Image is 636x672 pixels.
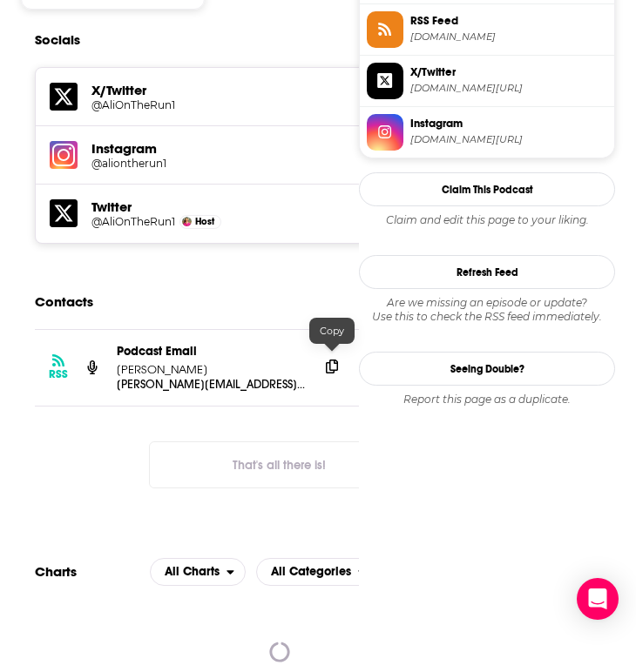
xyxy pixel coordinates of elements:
h5: @aliontherun1 [91,157,217,170]
h5: Twitter [91,198,446,215]
button: Claim This Podcast [359,172,615,206]
a: Instagram[DOMAIN_NAME][URL] [367,114,607,151]
div: Report this page as a duplicate. [359,393,615,407]
a: X/Twitter[DOMAIN_NAME][URL] [367,63,607,99]
h2: Charts [35,563,77,580]
div: Claim and edit this page to your liking. [359,213,615,227]
h5: @AliOnTheRun1 [91,98,217,111]
h2: Socials [35,24,80,57]
img: Ali Feller [182,217,192,226]
h3: RSS [49,367,68,381]
p: Podcast Email [117,344,305,359]
span: instagram.com/aliontherun1 [410,133,607,146]
div: Copy [309,318,355,344]
img: iconImage [50,141,78,169]
a: @AliOnTheRun1 [91,98,446,111]
button: open menu [256,558,377,586]
span: Instagram [410,116,607,131]
span: X/Twitter [410,64,607,80]
span: aliontherunshow.libsyn.com [410,30,607,44]
div: Open Intercom Messenger [577,578,619,620]
a: @AliOnTheRun1 [91,215,175,228]
h2: Platforms [150,558,246,586]
p: [PERSON_NAME] [117,362,305,377]
h2: Categories [256,558,377,586]
h5: X/Twitter [91,82,446,98]
a: @aliontherun1 [91,157,446,170]
span: twitter.com/AliOnTheRun1 [410,82,607,95]
span: All Categories [271,566,351,578]
p: [PERSON_NAME][EMAIL_ADDRESS][PERSON_NAME][DOMAIN_NAME] [117,377,305,392]
h5: Instagram [91,140,446,157]
button: Nothing here. [149,441,410,488]
h2: Contacts [35,286,93,319]
span: RSS Feed [410,13,607,29]
a: RSS Feed[DOMAIN_NAME] [367,11,607,48]
button: open menu [150,558,246,586]
div: Are we missing an episode or update? Use this to check the RSS feed immediately. [359,296,615,324]
span: Host [195,216,214,227]
a: Seeing Double? [359,352,615,386]
button: Refresh Feed [359,255,615,289]
span: All Charts [165,566,220,578]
